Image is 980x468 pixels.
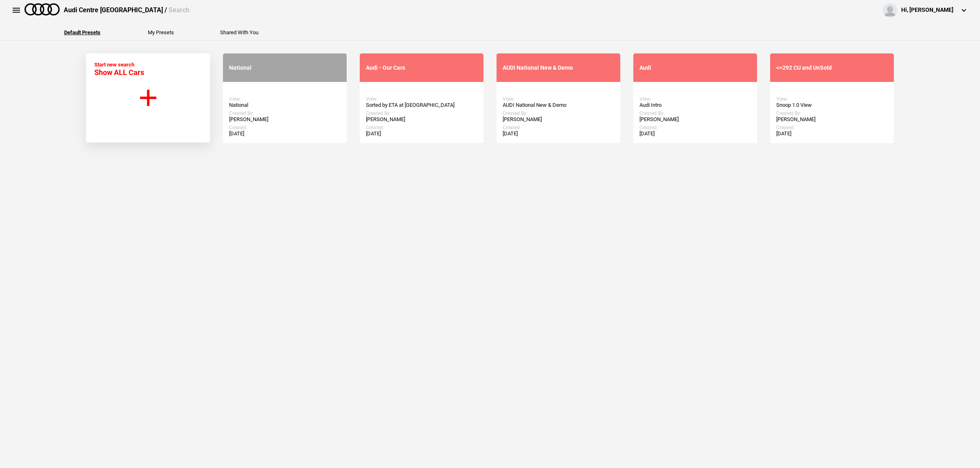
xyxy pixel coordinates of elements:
[503,96,614,102] div: View:
[503,110,614,116] div: Created By:
[229,96,341,102] div: View:
[366,102,477,108] div: Sorted by ETA at [GEOGRAPHIC_DATA]
[24,3,60,15] img: audi.png
[366,110,477,116] div: Created By:
[776,102,888,108] div: Snoop 1.0 View
[639,125,751,130] div: Created:
[229,116,341,123] div: [PERSON_NAME]
[776,96,888,102] div: View:
[229,125,341,130] div: Created:
[776,116,888,123] div: [PERSON_NAME]
[229,130,341,137] div: [DATE]
[64,30,100,35] button: Default Presets
[503,116,614,123] div: [PERSON_NAME]
[776,125,888,130] div: Created:
[220,30,258,35] button: Shared With You
[639,110,751,116] div: Created By:
[776,110,888,116] div: Created By:
[901,6,953,14] div: Hi, [PERSON_NAME]
[776,130,888,137] div: [DATE]
[366,116,477,123] div: [PERSON_NAME]
[64,6,189,15] div: Audi Centre [GEOGRAPHIC_DATA] /
[86,53,210,143] button: Start new search Show ALL Cars
[229,64,341,71] div: National
[503,130,614,137] div: [DATE]
[639,102,751,108] div: Audi Intro
[366,130,477,137] div: [DATE]
[169,6,189,14] span: Search
[639,96,751,102] div: View:
[229,110,341,116] div: Created By:
[639,116,751,123] div: [PERSON_NAME]
[148,30,174,35] button: My Presets
[503,64,614,71] div: AUDI National New & Demo
[639,130,751,137] div: [DATE]
[503,125,614,130] div: Created:
[366,125,477,130] div: Created:
[229,102,341,108] div: National
[366,96,477,102] div: View:
[366,64,477,71] div: Audi - Our Cars
[503,102,614,108] div: AUDI National New & Demo
[94,62,144,77] div: Start new search
[776,64,888,71] div: <=292 CU and UnSold
[639,64,751,71] div: Audi
[94,68,144,77] span: Show ALL Cars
